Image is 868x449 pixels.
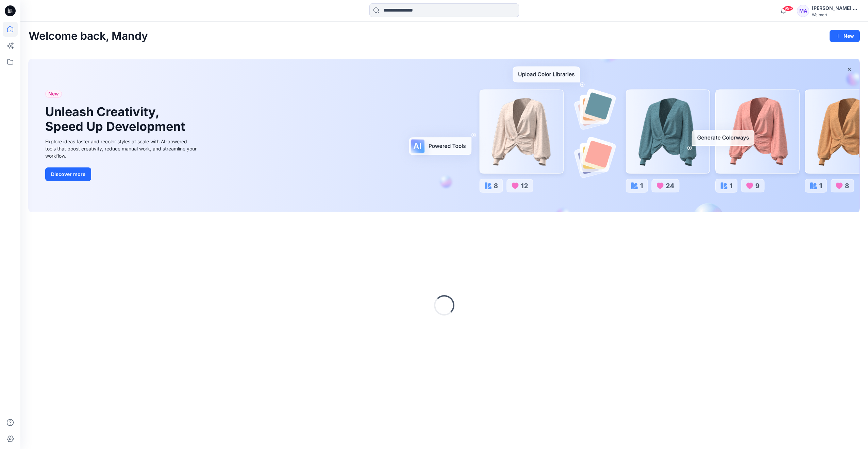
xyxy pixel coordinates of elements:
[48,90,59,98] span: New
[45,167,198,181] a: Discover more
[45,167,91,181] button: Discover more
[783,6,793,11] span: 99+
[812,4,859,12] div: [PERSON_NAME] Au-[PERSON_NAME]
[797,5,809,17] div: MA
[812,12,859,17] div: Walmart
[29,30,148,42] h2: Welcome back, Mandy
[45,138,198,159] div: Explore ideas faster and recolor styles at scale with AI-powered tools that boost creativity, red...
[830,30,860,42] button: New
[45,105,188,134] h1: Unleash Creativity, Speed Up Development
